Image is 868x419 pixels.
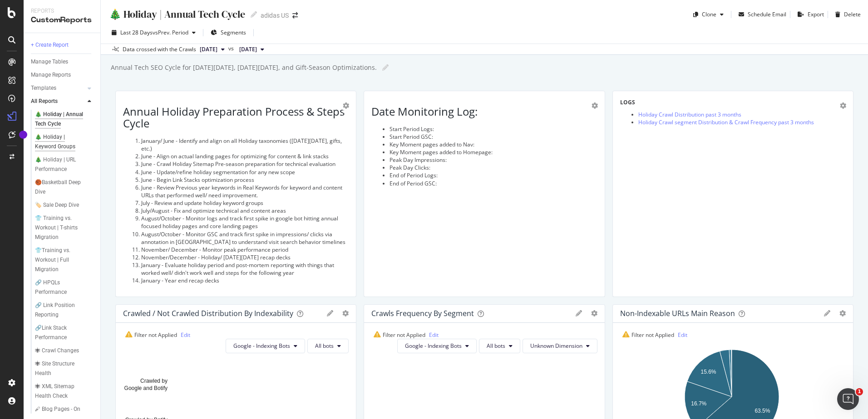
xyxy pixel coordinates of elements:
a: 🔗 HPQLs Performance [35,278,94,297]
div: adidas US [261,11,289,20]
div: 🔗Link Stack Performance [35,323,87,342]
button: Segments [207,25,250,40]
text: 15.6% [700,369,716,375]
div: Annual Tech SEO Cycle for [DATE][DATE], [DATE][DATE], and Gift-Season Optimizations. [110,63,377,72]
div: Templates [31,83,56,93]
a: 🕷 Crawl Changes [35,346,94,356]
button: Google - Indexing Bots [226,339,305,353]
div: Crawled / Not Crawled Distribution By Indexability [123,309,293,318]
button: Delete [832,7,861,22]
div: 🏀Basketball Deep Dive [35,178,86,197]
span: 2025 Sep. 23rd [200,45,217,54]
a: 🔗Link Stack Performance [35,323,94,342]
div: Clone [702,10,716,18]
span: Unknown Dimension [530,342,582,350]
a: 🕷 XML Sitemap Health Check [35,382,94,401]
a: 🎄 Holiday | Keyword Groups [35,132,94,151]
div: gear [840,102,846,109]
div: Non-Indexable URLs Main Reason [620,309,735,318]
div: gear [591,310,597,317]
a: Edit [429,331,439,339]
span: 2025 Sep. 2nd [239,45,257,54]
li: June - Align on actual landing pages for optimizing for content & link stacks [141,152,349,160]
span: vs [228,44,236,53]
li: End of Period GSC: [390,180,597,187]
a: + Create Report [31,40,94,50]
span: Google - Indexing Bots [233,342,290,350]
a: 🕷 Site Structure Health [35,359,94,378]
span: vs Prev. Period [153,29,188,36]
div: arrow-right-arrow-left [292,12,298,19]
div: All Reports [31,97,58,106]
a: Holiday Crawl Distribution past 3 months [638,111,741,118]
li: June - Review Previous year keywords in Real Keywords for keyword and content URLs that performed... [141,184,349,199]
text: 63.5% [755,407,770,414]
button: All bots [307,339,349,353]
div: 🎄 Holiday | Annual Tech Cycle [108,7,245,21]
text: Google and Botify [124,385,168,391]
button: [DATE] [236,44,268,55]
li: July - Review and update holiday keyword groups [141,199,349,207]
li: November/ December - Monitor peak performance period [141,246,349,253]
div: 🔗 Link Position Reporting [35,301,87,320]
li: Peak Day Impressions: [390,156,597,164]
a: 🔗 Link Position Reporting [35,301,94,320]
li: End of Period Logs: [390,171,597,179]
a: Templates [31,83,85,93]
li: Peak Day Clicks: [390,164,597,171]
a: Manage Reports [31,70,94,80]
div: 👕Training vs. Workout | Full Migration [35,246,89,274]
a: Holiday Crawl segment Distribution & Crawl Frequency past 3 months [638,118,814,126]
button: Google - Indexing Bots [397,339,477,353]
li: June - Crawl Holiday Sitemap Pre-season preparation for technical evaluation [141,160,349,168]
li: Start Period GSC: [390,133,597,141]
i: Edit report name [382,64,389,71]
button: Export [794,7,824,22]
button: Clone [690,7,727,22]
a: 👕 Training vs. Workout | T-shirts Migration [35,214,94,242]
div: Tooltip anchor [19,131,27,139]
h1: Date Monitoring Log: [371,106,597,117]
span: 1 [856,388,863,395]
span: All bots [487,342,505,350]
div: CustomReports [31,15,93,25]
span: Segments [221,29,246,36]
li: June - Update/refine holiday segmentation for any new scope [141,168,349,176]
a: Edit [181,331,190,339]
div: Date Monitoring Log: Start Period Logs: Start Period GSC: Key Moment pages added to Nav: Key Mome... [364,91,605,297]
a: 👕Training vs. Workout | Full Migration [35,246,94,274]
div: LOGS Holiday Crawl Distribution past 3 months Holiday Crawl segment Distribution & Crawl Frequenc... [612,91,853,297]
i: Edit report name [251,11,257,18]
span: Google - Indexing Bots [405,342,462,350]
div: 🎄 Holiday | Annual Tech Cycle [35,110,88,129]
span: Filter not Applied [374,331,425,339]
li: January - Evaluate holiday period and post-mortem reporting with things that worked well/ didn't ... [141,261,349,277]
div: Manage Tables [31,57,68,67]
div: Schedule Email [748,10,786,18]
a: 🎄 Holiday | Annual Tech Cycle [35,110,94,129]
li: Key Moment pages added to Homepage: [390,148,597,156]
div: gear [839,310,846,317]
li: August/October - Monitor logs and track first spike in google bot hitting annual focused holiday ... [141,214,349,230]
div: 🏷️ Sale Deep Dive [35,200,79,210]
span: Filter not Applied [125,331,177,339]
button: Last 28 DaysvsPrev. Period [108,25,199,40]
li: November/December - Holiday/ [DATE][DATE] recap decks [141,253,349,261]
div: 🕷 XML Sitemap Health Check [35,382,88,401]
div: gear [343,102,349,109]
div: Delete [844,10,861,18]
div: 👕 Training vs. Workout | T-shirts Migration [35,214,89,242]
iframe: Intercom live chat [837,388,859,410]
span: All bots [315,342,334,350]
div: + Create Report [31,40,69,50]
div: Manage Reports [31,70,71,80]
a: 🎄 Holiday | URL Performance [35,155,94,174]
li: January/ June - Identify and align on all Holiday taxonomies ([DATE][DATE], gifts, etc.) [141,137,349,152]
div: 🕷 Site Structure Health [35,359,86,378]
div: 🎄 Holiday | URL Performance [35,155,88,174]
button: All bots [479,339,520,353]
li: January - Year end recap decks [141,277,349,284]
button: Unknown Dimension [523,339,597,353]
div: Crawls Frequency By Segment [371,309,474,318]
a: Edit [678,331,687,339]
